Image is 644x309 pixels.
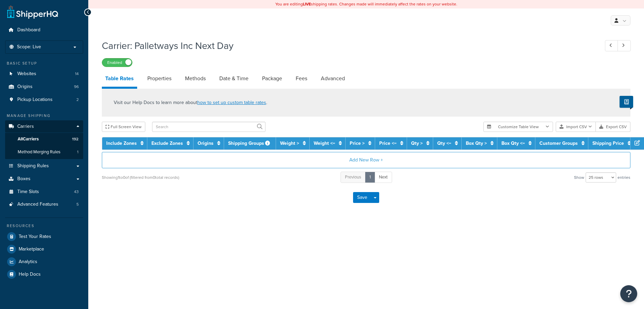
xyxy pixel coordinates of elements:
a: Pickup Locations2 [5,93,83,106]
a: Fees [292,70,311,87]
a: Exclude Zones [151,140,183,147]
li: Advanced Features [5,198,83,211]
a: Customer Groups [539,140,578,147]
input: Search [152,122,265,132]
span: Origins [17,84,33,90]
a: Analytics [5,256,83,268]
span: Marketplace [19,246,44,252]
a: Qty > [411,140,423,147]
a: Next Record [618,40,631,51]
a: Method Merging Rules1 [5,146,83,158]
li: Time Slots [5,186,83,198]
a: Previous [341,172,366,183]
b: LIVE [303,1,311,7]
a: Include Zones [106,140,137,147]
a: Box Qty > [466,140,487,147]
a: Boxes [5,173,83,185]
a: Package [259,70,286,87]
span: Previous [345,174,361,180]
label: Enabled [102,58,132,67]
th: Shipping Groups [224,137,276,150]
a: Help Docs [5,268,83,280]
a: Next [374,172,392,183]
a: Weight <= [314,140,335,147]
a: Weight > [280,140,299,147]
span: 1 [77,149,78,155]
a: Websites14 [5,68,83,80]
a: Test Your Rates [5,230,83,243]
span: Test Your Rates [19,234,51,240]
a: Table Rates [102,70,137,89]
a: Shipping Price [592,140,624,147]
a: 1 [365,172,375,183]
span: All Carriers [18,136,39,142]
a: Dashboard [5,24,83,36]
span: 96 [74,84,79,90]
button: Show Help Docs [620,96,633,108]
li: Websites [5,68,83,80]
li: Origins [5,81,83,93]
span: Shipping Rules [17,163,49,169]
button: Open Resource Center [620,285,637,302]
button: Customize Table View [483,122,553,132]
a: Date & Time [216,70,252,87]
span: 14 [75,71,79,77]
li: Pickup Locations [5,93,83,106]
span: Time Slots [17,189,39,195]
a: Previous Record [605,40,618,51]
a: Properties [144,70,175,87]
span: Method Merging Rules [18,149,60,155]
a: Price > [350,140,365,147]
span: entries [618,173,630,182]
li: Method Merging Rules [5,146,83,158]
h1: Carrier: Palletways Inc Next Day [102,39,592,52]
div: Basic Setup [5,61,83,66]
button: Save [353,192,371,203]
button: Export CSV [596,122,630,132]
li: Carriers [5,120,83,159]
a: Shipping Rules [5,160,83,172]
span: Next [379,174,388,180]
p: Visit our Help Docs to learn more about . [114,99,267,106]
button: Import CSV [556,122,596,132]
span: Pickup Locations [17,97,53,103]
button: Add New Row + [102,152,630,168]
div: Resources [5,223,83,229]
span: 43 [74,189,79,195]
a: Qty <= [437,140,451,147]
a: how to set up custom table rates [197,99,266,106]
a: Advanced Features5 [5,198,83,211]
span: Carriers [17,124,34,130]
span: Show [574,173,584,182]
a: Advanced [317,70,348,87]
span: 5 [76,202,79,207]
a: Box Qty <= [501,140,525,147]
a: Methods [182,70,209,87]
span: Scope: Live [17,44,41,50]
span: Analytics [19,259,37,265]
a: Origins96 [5,81,83,93]
a: Time Slots43 [5,186,83,198]
a: Origins [198,140,214,147]
span: Dashboard [17,27,40,33]
span: 2 [76,97,79,103]
a: Price <= [379,140,397,147]
span: Websites [17,71,36,77]
div: Manage Shipping [5,113,83,119]
a: Marketplace [5,243,83,255]
a: AllCarriers192 [5,133,83,145]
span: Boxes [17,176,31,182]
span: Help Docs [19,272,41,277]
span: Advanced Features [17,202,58,207]
button: Full Screen View [102,122,145,132]
div: Showing 1 to 0 of (filtered from 0 total records) [102,173,179,182]
span: 192 [72,136,78,142]
a: Carriers [5,120,83,133]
